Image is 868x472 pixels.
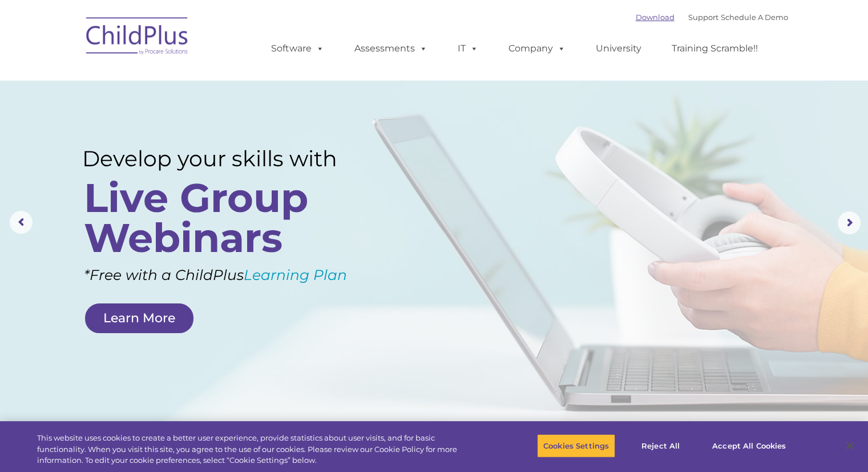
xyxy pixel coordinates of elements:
[837,433,862,458] button: Close
[260,37,336,60] a: Software
[636,13,675,22] a: Download
[159,75,193,84] span: Last name
[660,37,769,60] a: Training Scramble!!
[159,122,207,131] span: Phone number
[80,9,195,66] img: ChildPlus by Procare Solutions
[537,434,615,458] button: Cookies Settings
[84,178,366,258] rs-layer: Live Group Webinars
[37,433,478,466] div: This website uses cookies to create a better user experience, provide statistics about user visit...
[497,37,577,60] a: Company
[85,303,193,333] a: Learn More
[84,262,390,288] rs-layer: *Free with a ChildPlus
[625,434,696,458] button: Reject All
[82,146,369,171] rs-layer: Develop your skills with
[584,37,653,60] a: University
[446,37,490,60] a: IT
[721,13,788,22] a: Schedule A Demo
[343,37,439,60] a: Assessments
[706,434,792,458] button: Accept All Cookies
[636,13,788,22] font: |
[244,266,347,283] a: Learning Plan
[688,13,718,22] a: Support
